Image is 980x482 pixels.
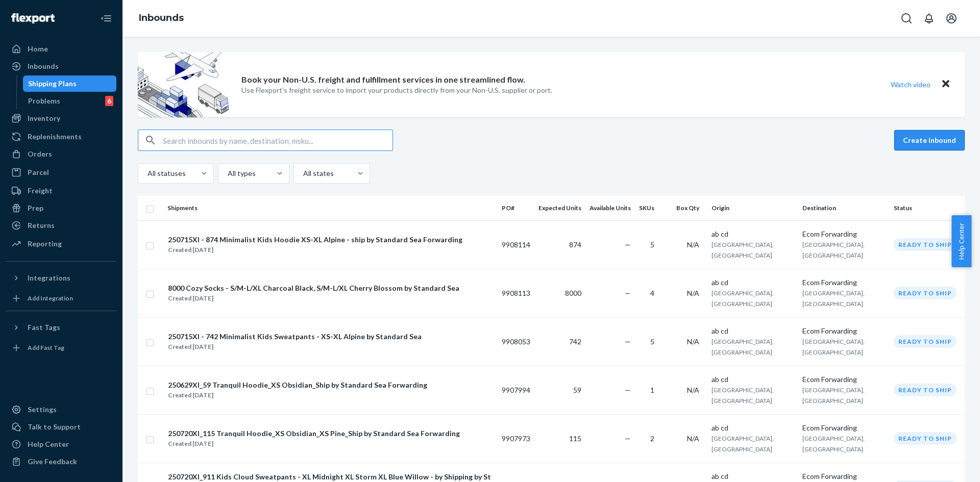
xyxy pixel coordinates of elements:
div: Inventory [28,113,60,123]
span: 8000 [565,289,581,297]
a: Inbounds [139,12,184,23]
div: Ecom Forwarding [802,229,886,239]
a: Orders [6,146,116,162]
th: Status [890,196,965,220]
a: Reporting [6,236,116,252]
span: 2 [650,434,654,443]
a: Replenishments [6,129,116,145]
span: — [625,337,631,346]
div: Created [DATE] [168,342,422,352]
div: Ecom Forwarding [802,374,886,385]
button: Open account menu [941,8,962,29]
div: Ecom Forwarding [802,326,886,336]
div: Replenishments [28,132,82,142]
div: ab cd [712,277,795,288]
button: Create inbound [894,130,965,150]
a: Add Fast Tag [6,340,116,356]
a: Settings [6,401,116,418]
div: Talk to Support [28,422,81,432]
div: Orders [28,149,52,159]
div: ab cd [712,423,795,433]
a: Help Center [6,436,116,452]
div: 6 [105,96,113,106]
p: Use Flexport’s freight service to import your products directly from your Non-U.S. supplier or port. [241,85,552,95]
button: Open Search Box [896,8,917,29]
span: [GEOGRAPHIC_DATA], [GEOGRAPHIC_DATA] [712,435,774,453]
div: Ready to ship [894,238,957,251]
div: Prep [28,203,43,213]
input: All states [302,168,303,179]
span: 59 [573,386,581,394]
div: Parcel [28,167,49,177]
td: 9908053 [498,317,534,366]
input: All types [227,168,228,179]
a: Shipping Plans [23,75,117,92]
span: N/A [687,434,699,443]
span: [GEOGRAPHIC_DATA], [GEOGRAPHIC_DATA] [802,289,865,308]
span: N/A [687,337,699,346]
div: Ecom Forwarding [802,423,886,433]
div: 250715XI - 874 Minimalist Kids Hoodie XS-XL Alpine - ship by Standard Sea Forwarding [168,235,462,245]
div: Help Center [28,439,69,449]
span: 5 [650,337,654,346]
ol: breadcrumbs [131,4,192,33]
div: ab cd [712,471,795,481]
div: Ready to ship [894,384,957,396]
div: Problems [28,96,60,106]
div: Add Fast Tag [28,343,64,352]
th: Box Qty [663,196,707,220]
div: Created [DATE] [168,390,427,400]
img: Flexport logo [11,13,55,23]
span: [GEOGRAPHIC_DATA], [GEOGRAPHIC_DATA] [802,338,865,356]
td: 9908113 [498,269,534,317]
span: 4 [650,289,654,297]
span: [GEOGRAPHIC_DATA], [GEOGRAPHIC_DATA] [802,435,865,453]
span: — [625,386,631,394]
th: Expected Units [534,196,585,220]
div: 250629XI_59 Tranquil Hoodie_XS Obsidian_Ship by Standard Sea Forwarding [168,380,427,390]
div: Returns [28,220,55,231]
a: Inventory [6,110,116,126]
input: All statuses [146,168,148,179]
th: PO# [498,196,534,220]
div: Ready to ship [894,287,957,299]
div: Ecom Forwarding [802,277,886,288]
span: [GEOGRAPHIC_DATA], [GEOGRAPHIC_DATA] [712,241,774,259]
button: Integrations [6,270,116,286]
div: 8000 Cozy Socks - S/M-L/XL Charcoal Black, S/M-L/XL Cherry Blossom by Standard Sea [168,283,459,293]
a: Add Integration [6,290,116,307]
a: Problems6 [23,93,117,109]
th: Origin [707,196,799,220]
span: Chat [36,7,57,16]
button: Talk to Support [6,419,116,435]
div: ab cd [712,326,795,336]
span: [GEOGRAPHIC_DATA], [GEOGRAPHIC_DATA] [712,338,774,356]
th: Shipments [163,196,498,220]
span: 115 [569,434,581,443]
a: Returns [6,217,116,234]
a: Inbounds [6,58,116,74]
button: Give Feedback [6,453,116,470]
th: SKUs [635,196,663,220]
th: Destination [798,196,890,220]
div: Ecom Forwarding [802,471,886,481]
button: Help Center [951,215,971,267]
div: Fast Tags [28,322,60,333]
div: ab cd [712,374,795,385]
button: Watch video [884,77,937,92]
td: 9907994 [498,366,534,414]
div: Inbounds [28,61,59,71]
td: 9907973 [498,414,534,463]
span: 742 [569,337,581,346]
span: 1 [650,386,654,394]
div: Integrations [28,273,70,283]
th: Available Units [585,196,635,220]
div: Home [28,44,48,54]
span: [GEOGRAPHIC_DATA], [GEOGRAPHIC_DATA] [802,386,865,404]
button: Fast Tags [6,319,116,336]
span: [GEOGRAPHIC_DATA], [GEOGRAPHIC_DATA] [802,241,865,259]
button: Close Navigation [96,8,116,29]
span: 874 [569,240,581,249]
span: — [625,289,631,297]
